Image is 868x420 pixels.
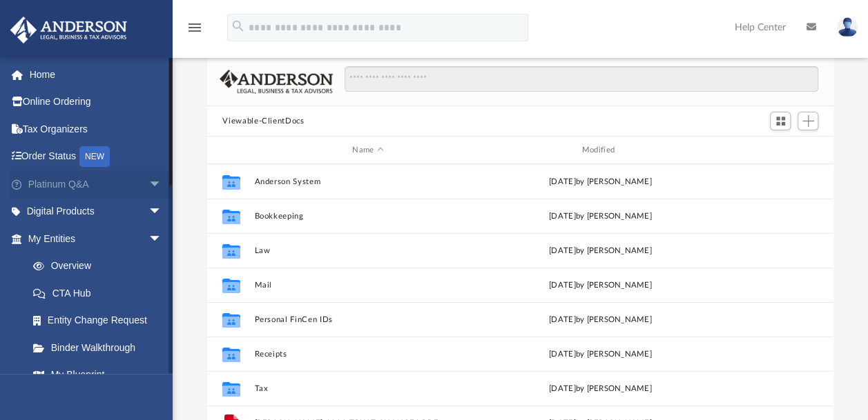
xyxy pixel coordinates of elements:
button: Viewable-ClientDocs [222,115,304,128]
div: Name [254,144,481,157]
input: Search files and folders [345,66,818,92]
a: Order StatusNEW [10,143,183,171]
span: arrow_drop_down [148,170,176,199]
button: Anderson System [255,177,481,186]
a: Digital Productsarrow_drop_down [10,198,183,226]
button: Switch to Grid View [770,112,791,131]
div: [DATE] by [PERSON_NAME] [488,210,714,223]
button: Add [798,112,818,131]
a: My Entitiesarrow_drop_down [10,225,183,252]
span: arrow_drop_down [148,198,176,226]
img: Anderson Advisors Platinum Portal [6,17,131,43]
a: Home [10,61,183,88]
a: Entity Change Request [19,307,183,334]
div: [DATE] by [PERSON_NAME] [488,245,714,257]
div: [DATE] by [PERSON_NAME] [488,176,714,188]
i: menu [186,19,203,36]
div: id [720,144,817,157]
a: Overview [19,252,183,280]
a: menu [186,26,203,36]
img: User Pic [837,17,858,37]
a: My Blueprint [19,361,176,389]
div: NEW [79,146,110,167]
a: Platinum Q&Aarrow_drop_down [10,170,183,198]
i: search [231,19,246,34]
button: Law [255,246,481,255]
div: [DATE] by [PERSON_NAME] [488,279,714,292]
a: Online Ordering [10,88,183,116]
button: Receipts [255,350,481,359]
a: Tax Organizers [10,115,183,143]
div: id [213,144,248,157]
div: Modified [487,144,714,157]
button: Tax [255,384,481,393]
div: [DATE] by [PERSON_NAME] [488,383,714,395]
button: Mail [255,281,481,290]
span: arrow_drop_down [148,225,176,253]
button: Personal FinCen IDs [255,315,481,324]
a: CTA Hub [19,279,183,307]
button: Bookkeeping [255,212,481,221]
div: [DATE] by [PERSON_NAME] [488,314,714,326]
a: Binder Walkthrough [19,334,183,361]
div: [DATE] by [PERSON_NAME] [488,348,714,361]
